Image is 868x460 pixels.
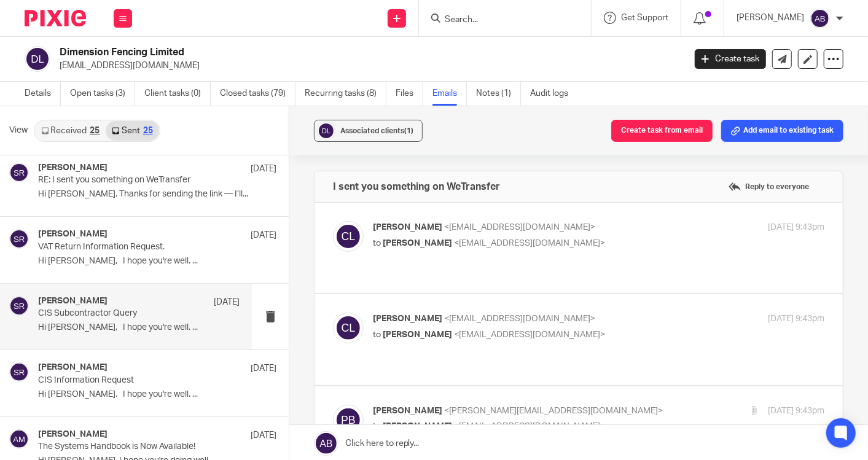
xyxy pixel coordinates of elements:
[373,422,381,431] span: to
[38,229,108,240] h4: [PERSON_NAME]
[38,429,108,440] h4: [PERSON_NAME]
[810,9,830,28] img: svg%3E
[373,407,442,415] span: [PERSON_NAME]
[38,296,108,306] h4: [PERSON_NAME]
[38,242,229,252] p: VAT Return Information Request.
[444,407,663,415] span: <[PERSON_NAME][EMAIL_ADDRESS][DOMAIN_NAME]>
[333,181,500,193] h4: I sent you something on WeTransfer
[38,389,276,400] p: Hi [PERSON_NAME]. I hope you're well. ...
[432,82,467,106] a: Emails
[305,82,386,106] a: Recurring tasks (8)
[70,82,135,106] a: Open tasks (3)
[454,330,605,339] span: <[EMAIL_ADDRESS][DOMAIN_NAME]>
[476,82,521,106] a: Notes (1)
[621,14,668,22] span: Get Support
[383,330,452,339] span: [PERSON_NAME]
[25,82,61,106] a: Details
[340,127,413,134] span: Associated clients
[721,120,843,142] button: Add email to existing task
[695,49,766,69] a: Create task
[333,313,364,343] img: svg%3E
[251,362,276,375] p: [DATE]
[454,239,605,248] span: <[EMAIL_ADDRESS][DOMAIN_NAME]>
[373,330,381,339] span: to
[38,256,276,267] p: Hi [PERSON_NAME], I hope you're well. ...
[25,46,50,72] img: svg%3E
[9,163,29,182] img: svg%3E
[9,429,29,449] img: svg%3E
[404,127,413,134] span: (1)
[106,121,158,141] a: Sent25
[251,229,276,241] p: [DATE]
[333,221,364,252] img: svg%3E
[38,189,276,200] p: Hi [PERSON_NAME]. Thanks for sending the link — I’ll...
[383,422,452,431] span: [PERSON_NAME]
[373,239,381,248] span: to
[383,239,452,248] span: [PERSON_NAME]
[317,122,335,140] img: svg%3E
[38,375,229,386] p: CIS Information Request
[768,221,824,234] p: [DATE] 9:43pm
[454,422,605,431] span: <[EMAIL_ADDRESS][DOMAIN_NAME]>
[737,12,804,24] p: [PERSON_NAME]
[220,82,295,106] a: Closed tasks (79)
[768,313,824,326] p: [DATE] 9:43pm
[725,177,812,196] label: Reply to everyone
[9,296,29,316] img: svg%3E
[143,127,153,135] div: 25
[90,127,100,135] div: 25
[444,15,554,26] input: Search
[60,46,553,59] h2: Dimension Fencing Limited
[373,314,442,323] span: [PERSON_NAME]
[144,82,211,106] a: Client tasks (0)
[38,442,229,452] p: The Systems Handbook is Now Available!
[9,362,29,382] img: svg%3E
[25,10,86,26] img: Pixie
[9,124,28,137] span: View
[38,175,229,185] p: RE: I sent you something on WeTransfer
[444,314,595,323] span: <[EMAIL_ADDRESS][DOMAIN_NAME]>
[768,405,824,418] p: [DATE] 9:43pm
[333,405,364,435] img: svg%3E
[9,229,29,249] img: svg%3E
[60,60,676,72] p: [EMAIL_ADDRESS][DOMAIN_NAME]
[38,308,199,319] p: CIS Subcontractor Query
[251,163,276,175] p: [DATE]
[396,82,423,106] a: Files
[373,223,442,232] span: [PERSON_NAME]
[38,362,108,373] h4: [PERSON_NAME]
[611,120,713,142] button: Create task from email
[35,121,106,141] a: Received25
[38,163,108,173] h4: [PERSON_NAME]
[251,429,276,442] p: [DATE]
[38,322,240,333] p: Hi [PERSON_NAME], I hope you're well. ...
[214,296,240,308] p: [DATE]
[444,223,595,232] span: <[EMAIL_ADDRESS][DOMAIN_NAME]>
[314,120,423,142] button: Associated clients(1)
[530,82,577,106] a: Audit logs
